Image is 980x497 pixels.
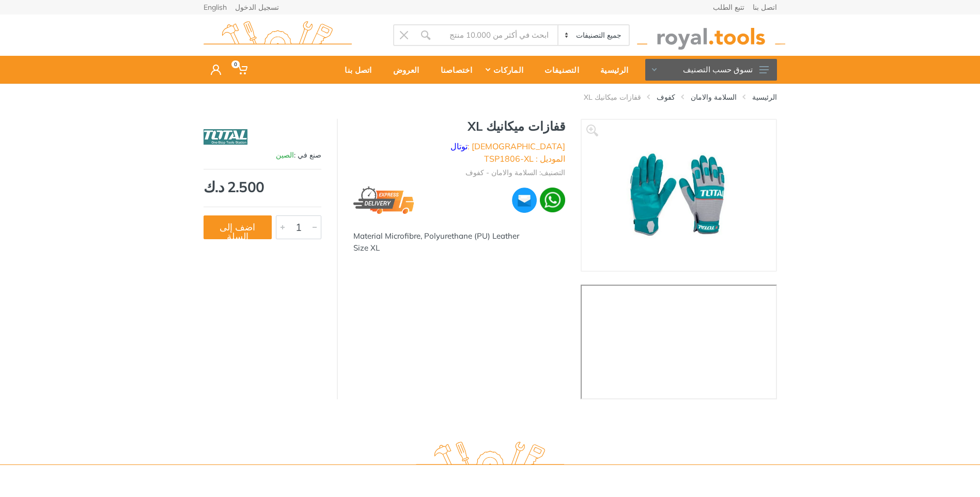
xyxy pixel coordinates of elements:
[331,59,379,81] div: اتصل بنا
[568,92,641,102] li: قفازات ميكانيك XL
[235,4,279,11] a: تسجيل الدخول
[353,187,414,214] img: express.png
[586,56,635,84] a: الرئيسية
[204,4,227,11] a: English
[204,124,247,150] img: توتال
[379,56,427,84] a: العروض
[231,60,240,68] span: 0
[427,56,479,84] a: اختصاصنا
[753,4,777,11] a: اتصل بنا
[713,4,744,11] a: تتبع الطلب
[637,21,785,50] img: royal.tools Logo
[691,92,737,102] a: السلامة والامان
[353,119,565,134] h1: قفازات ميكانيك XL
[540,188,565,212] img: wa.webp
[479,59,531,81] div: الماركات
[204,21,352,50] img: royal.tools Logo
[645,59,777,81] button: تسوق حسب التصنيف
[204,180,321,194] div: 2.500 د.ك
[416,442,564,470] img: royal.tools Logo
[204,215,272,239] button: اضف إلى السلة
[614,130,744,260] img: Royal Tools - قفازات ميكانيك XL
[450,140,565,152] li: [DEMOGRAPHIC_DATA] :
[557,25,628,45] select: Category
[511,187,538,214] img: ma.webp
[752,92,777,102] a: الرئيسية
[228,56,255,84] a: 0
[379,59,427,81] div: العروض
[204,150,321,161] div: صنع في :
[484,152,565,165] li: الموديل : TSP1806-XL
[204,92,777,102] nav: breadcrumb
[331,56,379,84] a: اتصل بنا
[531,59,586,81] div: التصنيفات
[450,141,468,151] a: توتال
[657,92,675,102] a: كفوف
[586,59,635,81] div: الرئيسية
[353,230,565,242] div: Material Microfibre, Polyurethane (PU) Leather
[531,56,586,84] a: التصنيفات
[437,24,558,46] input: Site search
[276,150,294,160] span: الصين
[353,242,565,254] div: Size XL
[465,167,565,178] li: التصنيف: السلامة والامان - كفوف
[427,59,479,81] div: اختصاصنا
